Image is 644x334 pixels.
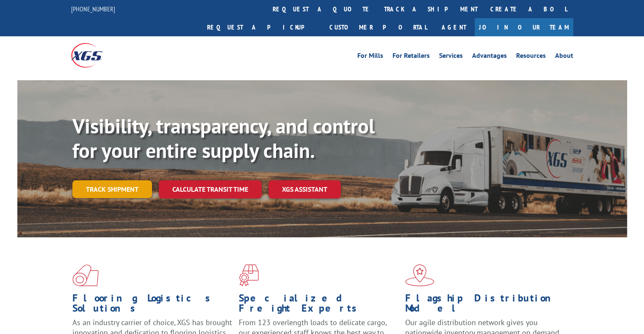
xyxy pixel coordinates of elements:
a: Resources [516,52,546,62]
a: Agent [433,18,475,36]
a: Join Our Team [475,18,573,36]
a: [PHONE_NUMBER] [71,5,115,13]
img: xgs-icon-total-supply-chain-intelligence-red [72,264,99,286]
h1: Specialized Freight Experts [239,293,399,318]
a: XGS ASSISTANT [268,180,341,198]
b: Visibility, transparency, and control for your entire supply chain. [72,113,375,163]
a: For Mills [357,52,383,62]
a: Calculate transit time [159,180,262,198]
a: Services [439,52,463,62]
a: Customer Portal [323,18,433,36]
a: Advantages [472,52,507,62]
img: xgs-icon-focused-on-flooring-red [239,264,259,286]
a: Request a pickup [201,18,323,36]
h1: Flooring Logistics Solutions [72,293,232,318]
a: About [555,52,573,62]
a: Track shipment [72,180,152,198]
a: For Retailers [392,52,430,62]
img: xgs-icon-flagship-distribution-model-red [405,264,434,286]
h1: Flagship Distribution Model [405,293,565,318]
